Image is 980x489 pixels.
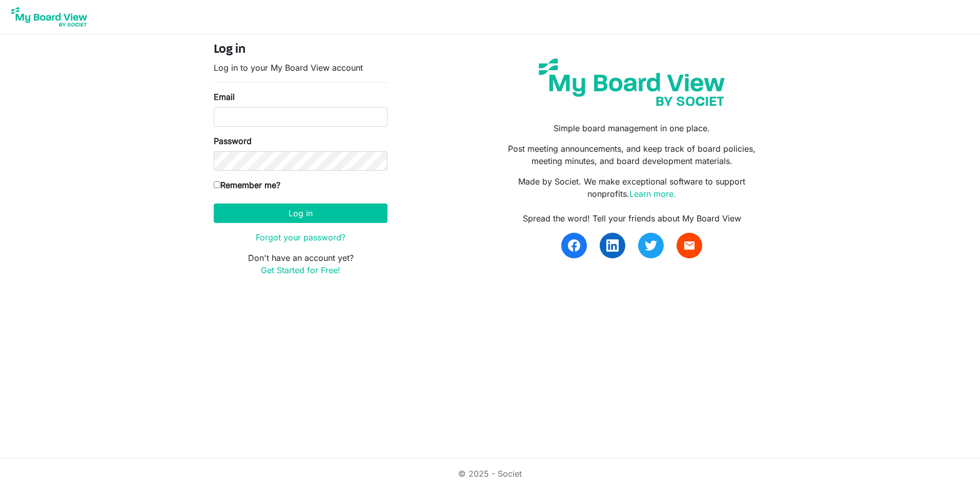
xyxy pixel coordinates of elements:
img: My Board View Logo [8,4,90,30]
p: Don't have an account yet? [214,252,387,276]
p: Post meeting announcements, and keep track of board policies, meeting minutes, and board developm... [498,142,766,167]
label: Remember me? [214,179,280,191]
input: Remember me? [214,181,220,188]
p: Made by Societ. We make exceptional software to support nonprofits. [498,175,766,200]
label: Password [214,135,252,147]
p: Simple board management in one place. [498,122,766,134]
p: Log in to your My Board View account [214,62,387,74]
a: © 2025 - Societ [458,468,522,479]
img: my-board-view-societ.svg [531,51,732,114]
a: email [677,233,702,258]
button: Log in [214,203,387,223]
label: Email [214,91,235,103]
a: Get Started for Free! [261,265,340,275]
a: Learn more. [629,189,676,199]
span: email [683,239,696,252]
h4: Log in [214,43,387,57]
img: facebook.svg [568,239,580,252]
img: linkedin.svg [606,239,619,252]
img: twitter.svg [645,239,657,252]
div: Spread the word! Tell your friends about My Board View [498,212,766,225]
a: Forgot your password? [256,232,345,242]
